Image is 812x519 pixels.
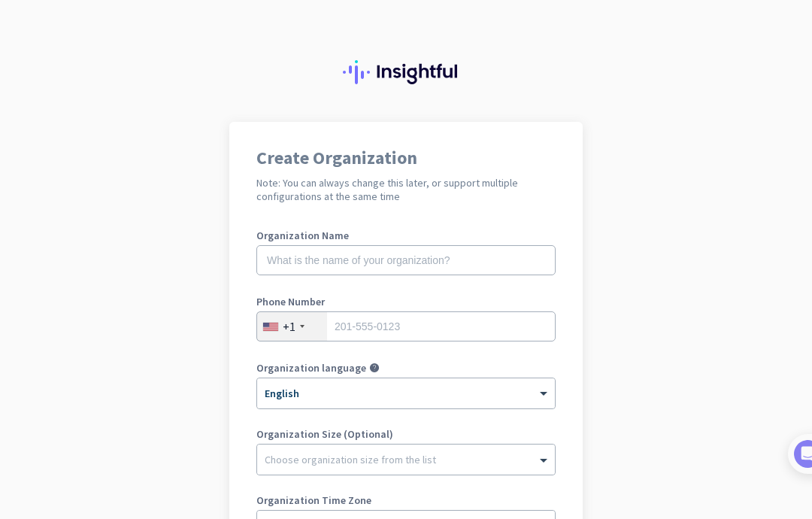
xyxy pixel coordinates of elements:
[369,363,380,373] i: help
[256,429,556,439] label: Organization Size (Optional)
[256,363,366,373] label: Organization language
[343,60,469,84] img: Insightful
[283,319,295,334] div: +1
[256,149,556,167] h1: Create Organization
[256,245,556,275] input: What is the name of your organization?
[256,311,556,341] input: 201-555-0123
[256,296,556,307] label: Phone Number
[256,495,556,505] label: Organization Time Zone
[256,230,556,241] label: Organization Name
[256,176,556,203] h2: Note: You can always change this later, or support multiple configurations at the same time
